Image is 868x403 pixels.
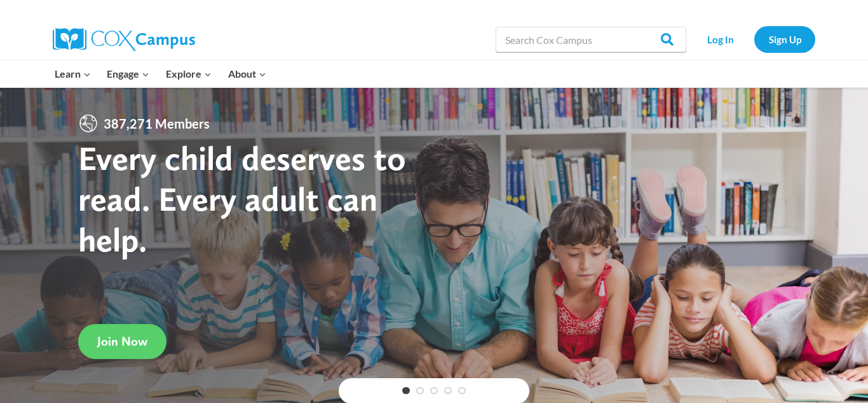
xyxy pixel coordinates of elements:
[78,324,166,359] a: Join Now
[107,66,149,82] span: Engage
[166,66,212,82] span: Explore
[444,387,452,395] a: 4
[496,27,686,52] input: Search Cox Campus
[46,60,274,87] nav: Primary Navigation
[53,28,195,51] img: Cox Campus
[55,66,91,82] span: Learn
[228,66,266,82] span: About
[416,387,424,395] a: 2
[97,334,147,349] span: Join Now
[754,26,815,52] a: Sign Up
[693,26,815,52] nav: Secondary Navigation
[693,26,748,52] a: Log In
[458,387,466,395] a: 5
[98,113,215,134] span: 387,271 Members
[78,138,406,259] strong: Every child deserves to read. Every adult can help.
[402,387,410,395] a: 1
[430,387,438,395] a: 3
